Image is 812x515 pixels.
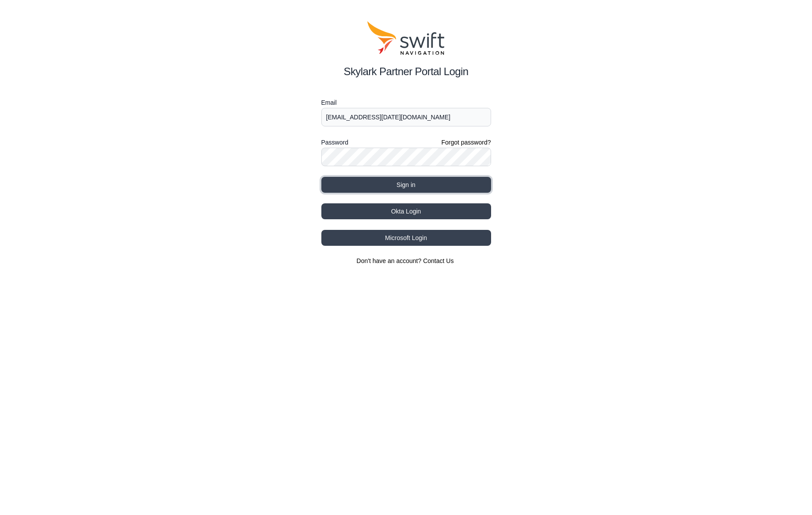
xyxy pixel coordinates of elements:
[321,230,491,246] button: Microsoft Login
[321,97,491,108] label: Email
[321,64,491,80] h2: Skylark Partner Portal Login
[321,137,348,148] label: Password
[321,177,491,193] button: Sign in
[423,257,454,264] a: Contact Us
[441,138,491,147] a: Forgot password?
[321,256,491,265] section: Don't have an account?
[321,203,491,219] button: Okta Login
